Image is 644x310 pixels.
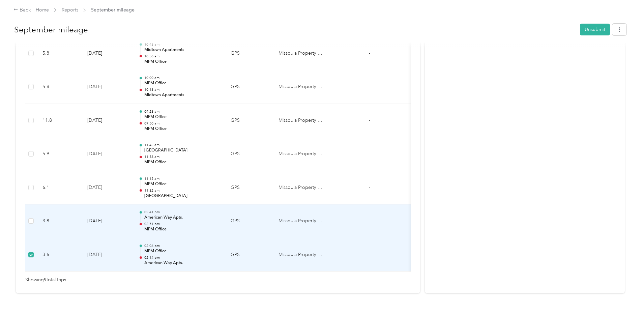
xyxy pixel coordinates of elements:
[273,171,328,205] td: Missoula Property Management
[144,121,220,126] p: 09:50 am
[91,6,135,13] span: September mileage
[144,244,220,248] p: 02:06 pm
[144,222,220,226] p: 02:51 pm
[82,70,134,104] td: [DATE]
[144,109,220,114] p: 09:23 am
[225,204,273,238] td: GPS
[144,59,220,65] p: MPM Office
[369,151,370,157] span: -
[144,260,220,266] p: American Way Apts.
[62,7,78,13] a: Reports
[144,193,220,199] p: [GEOGRAPHIC_DATA]
[144,210,220,215] p: 02:41 pm
[144,176,220,181] p: 11:15 am
[144,188,220,193] p: 11:32 am
[273,238,328,272] td: Missoula Property Management
[36,7,49,13] a: Home
[144,248,220,254] p: MPM Office
[37,204,82,238] td: 3.8
[37,171,82,205] td: 6.1
[82,171,134,205] td: [DATE]
[14,22,575,38] h1: September mileage
[144,147,220,153] p: [GEOGRAPHIC_DATA]
[144,47,220,53] p: Midtown Apartments
[144,80,220,86] p: MPM Office
[144,154,220,159] p: 11:58 am
[606,272,644,310] iframe: Everlance-gr Chat Button Frame
[225,238,273,272] td: GPS
[369,117,370,123] span: -
[82,104,134,138] td: [DATE]
[225,171,273,205] td: GPS
[225,70,273,104] td: GPS
[273,104,328,138] td: Missoula Property Management
[144,159,220,165] p: MPM Office
[273,70,328,104] td: Missoula Property Management
[369,252,370,257] span: -
[144,92,220,98] p: Midtown Apartments
[37,70,82,104] td: 5.8
[37,137,82,171] td: 5.9
[144,215,220,221] p: American Way Apts.
[144,54,220,59] p: 10:56 am
[369,185,370,190] span: -
[144,87,220,92] p: 10:13 am
[82,238,134,272] td: [DATE]
[144,181,220,187] p: MPM Office
[37,37,82,71] td: 5.8
[37,238,82,272] td: 3.6
[225,37,273,71] td: GPS
[144,76,220,80] p: 10:00 am
[225,104,273,138] td: GPS
[144,255,220,260] p: 02:14 pm
[144,226,220,232] p: MPM Office
[580,24,610,35] button: Unsubmit
[37,104,82,138] td: 11.8
[369,84,370,89] span: -
[369,218,370,224] span: -
[369,50,370,56] span: -
[273,137,328,171] td: Missoula Property Management
[82,204,134,238] td: [DATE]
[225,137,273,171] td: GPS
[144,114,220,120] p: MPM Office
[25,276,66,284] span: Showing 9 total trips
[144,126,220,132] p: MPM Office
[13,6,31,14] div: Back
[273,204,328,238] td: Missoula Property Management
[144,143,220,147] p: 11:42 am
[82,37,134,71] td: [DATE]
[82,137,134,171] td: [DATE]
[273,37,328,71] td: Missoula Property Management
